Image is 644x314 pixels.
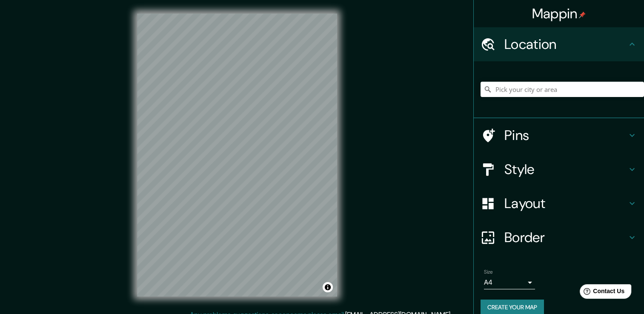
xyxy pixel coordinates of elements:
[474,220,644,254] div: Border
[504,161,627,178] h4: Style
[137,14,337,297] canvas: Map
[532,5,586,22] h4: Mappin
[481,82,644,97] input: Pick your city or area
[474,118,644,152] div: Pins
[579,11,586,18] img: pin-icon.png
[568,281,635,305] iframe: Help widget launcher
[474,152,644,186] div: Style
[323,282,333,292] button: Toggle attribution
[484,268,493,276] label: Size
[474,27,644,61] div: Location
[504,36,627,53] h4: Location
[484,276,535,289] div: A4
[474,186,644,220] div: Layout
[504,229,627,246] h4: Border
[504,127,627,144] h4: Pins
[504,195,627,212] h4: Layout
